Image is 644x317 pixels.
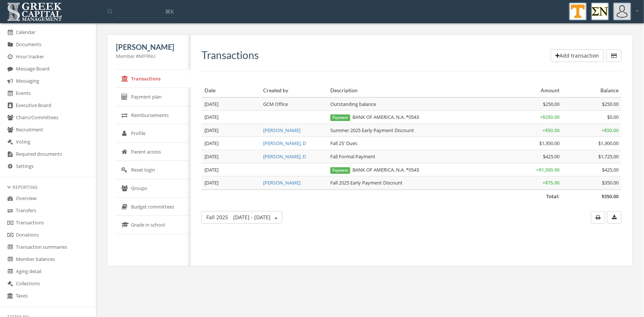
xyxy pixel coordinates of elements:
[263,140,306,147] a: [PERSON_NAME], D
[540,114,560,120] span: + $250.00
[543,127,560,134] span: + $50.00
[116,88,190,106] a: Payment plan
[598,153,619,160] span: $1,725.00
[116,53,182,60] div: Member #
[330,167,350,174] span: Payment
[202,163,260,176] td: [DATE]
[330,166,419,173] span: BANK OF AMERICA, N.A. *0543
[139,53,155,59] span: MF9NU
[202,124,260,137] td: [DATE]
[566,87,619,94] div: Balance
[116,198,190,216] a: Budget committees
[204,87,257,94] div: Date
[543,179,560,186] span: + $75.00
[330,140,357,147] span: Fall 25' Dues
[263,153,306,160] a: [PERSON_NAME], D
[330,127,414,134] span: Summer 2025 Early Payment Discount
[263,87,324,94] div: Created by
[602,166,619,173] span: $425.00
[116,106,190,125] a: Reimbursements
[330,179,403,186] span: Fall 2025 Early Payment Discount
[116,216,190,234] a: Grade in school
[116,143,190,161] a: Parent access
[7,184,89,190] div: Reporting
[116,124,190,143] a: Profile
[598,140,619,147] span: $1,300.00
[540,140,560,147] span: $1,350.00
[543,153,560,160] span: $425.00
[116,179,190,198] a: Groups
[233,214,271,221] span: [DATE] - [DATE]
[202,190,563,203] td: Total:
[330,114,350,121] span: Payment
[202,137,260,150] td: [DATE]
[551,49,604,62] button: Add transaction
[330,87,501,94] div: Description
[116,70,190,88] a: Transactions
[607,114,619,120] span: $0.00
[116,161,190,179] a: Reset login
[327,97,504,111] td: Outstanding balance
[202,111,260,124] td: [DATE]
[602,101,619,107] span: $250.00
[602,127,619,134] span: + $50.00
[206,214,271,221] span: Fall 2025
[202,49,259,61] h3: Transactions
[602,179,619,186] span: $350.00
[202,211,282,224] button: Fall 2025[DATE] - [DATE]
[330,153,375,160] span: Fall Formal Payment
[263,127,300,134] a: [PERSON_NAME]
[537,166,560,173] span: + $1,300.00
[116,42,174,51] span: [PERSON_NAME]
[202,176,260,190] td: [DATE]
[165,8,174,15] span: ⌘K
[330,114,419,120] span: BANK OF AMERICA, N.A. *0543
[260,97,327,111] td: GCM Office
[543,101,560,107] span: $250.00
[602,193,619,200] span: $350.00
[202,150,260,163] td: [DATE]
[202,97,260,111] td: [DATE]
[263,179,300,186] a: [PERSON_NAME]
[507,87,559,94] div: Amount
